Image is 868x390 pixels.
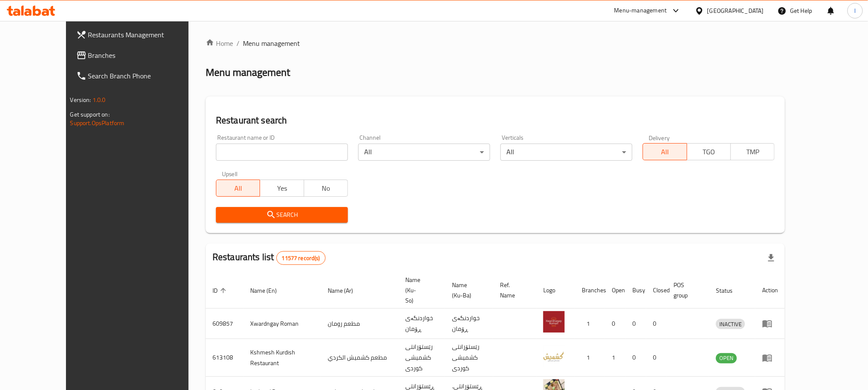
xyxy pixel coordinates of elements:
div: Menu-management [614,6,667,16]
span: TMP [734,146,771,158]
div: Menu [762,318,778,329]
td: 1 [605,339,626,377]
td: 0 [605,309,626,339]
span: 11577 record(s) [277,254,325,262]
th: Action [755,272,785,309]
nav: breadcrumb [206,38,785,48]
span: All [220,182,257,195]
td: 1 [575,309,605,339]
span: 1.0.0 [93,94,106,105]
div: Total records count [276,251,326,265]
td: 613108 [206,339,243,377]
div: OPEN [716,353,737,363]
td: رێستۆرانتی کشمیشى كوردى [445,339,493,377]
span: l [854,6,856,15]
h2: Restaurant search [216,114,775,127]
a: Restaurants Management [69,24,211,45]
div: All [358,144,490,161]
label: Upsell [222,171,238,177]
td: رێستۆرانتی کشمیشى كوردى [398,339,445,377]
span: Search Branch Phone [88,71,204,81]
span: Get support on: [70,109,110,120]
button: All [216,180,260,197]
span: All [647,146,683,158]
input: Search for restaurant name or ID.. [216,144,348,161]
th: Busy [626,272,646,309]
button: No [304,180,348,197]
td: خواردنگەی ڕۆمان [445,309,493,339]
span: Name (Ar) [328,285,364,296]
li: / [236,38,239,48]
th: Branches [575,272,605,309]
td: مطعم كشميش الكردي [321,339,398,377]
span: OPEN [716,353,737,363]
a: Home [206,38,233,48]
span: Status [716,285,744,296]
span: No [308,182,344,195]
label: Delivery [649,135,670,141]
h2: Menu management [206,66,290,79]
button: All [643,143,687,160]
span: Search [223,210,341,220]
a: Branches [69,45,211,66]
img: Xwardngay Roman [543,311,565,333]
button: Yes [260,180,304,197]
span: ID [213,285,229,296]
div: [GEOGRAPHIC_DATA] [707,6,764,15]
span: Name (En) [250,285,288,296]
button: Search [216,207,348,223]
td: Kshmesh Kurdish Restaurant [243,339,321,377]
td: 609857 [206,309,243,339]
td: خواردنگەی ڕۆمان [398,309,445,339]
span: Branches [88,50,204,60]
div: Menu [762,353,778,363]
td: 0 [626,339,646,377]
span: POS group [673,280,699,300]
div: Export file [761,248,781,268]
td: 0 [646,339,667,377]
span: INACTIVE [716,319,745,329]
button: TMP [730,143,775,160]
a: Support.OpsPlatform [70,117,125,129]
td: 1 [575,339,605,377]
span: Menu management [243,38,300,48]
td: 0 [646,309,667,339]
span: Name (Ku-So) [405,275,435,306]
span: TGO [691,146,727,158]
span: Ref. Name [500,280,526,300]
span: Yes [263,182,300,195]
button: TGO [687,143,731,160]
td: مطعم رومان [321,309,398,339]
th: Open [605,272,626,309]
a: Search Branch Phone [69,66,211,86]
img: Kshmesh Kurdish Restaurant [543,345,565,367]
span: Name (Ku-Ba) [452,280,483,300]
td: Xwardngay Roman [243,309,321,339]
th: Logo [536,272,575,309]
td: 0 [626,309,646,339]
span: Restaurants Management [88,30,204,40]
span: Version: [70,94,91,105]
div: All [500,144,632,161]
th: Closed [646,272,667,309]
h2: Restaurants list [213,251,326,265]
